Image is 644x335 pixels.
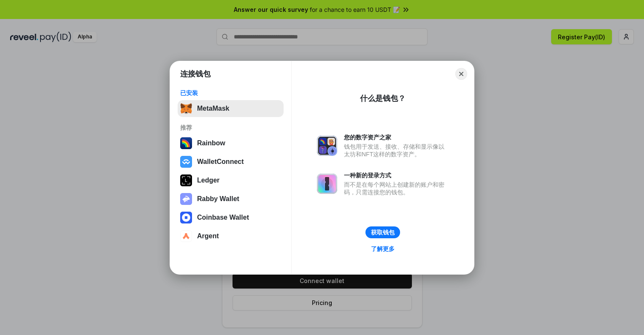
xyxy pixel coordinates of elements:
button: Argent [178,228,284,245]
img: svg+xml,%3Csvg%20xmlns%3D%22http%3A%2F%2Fwww.w3.org%2F2000%2Fsvg%22%20fill%3D%22none%22%20viewBox... [317,136,337,156]
button: MetaMask [178,100,284,117]
div: 已安装 [180,89,281,97]
img: svg+xml,%3Csvg%20width%3D%2228%22%20height%3D%2228%22%20viewBox%3D%220%200%2028%2028%22%20fill%3D... [180,212,192,223]
button: Rainbow [178,135,284,152]
img: svg+xml,%3Csvg%20xmlns%3D%22http%3A%2F%2Fwww.w3.org%2F2000%2Fsvg%22%20fill%3D%22none%22%20viewBox... [180,193,192,205]
button: Rabby Wallet [178,191,284,207]
div: Rainbow [197,139,225,147]
a: 了解更多 [366,243,400,254]
button: Coinbase Wallet [178,209,284,226]
div: 什么是钱包？ [360,93,406,103]
h1: 连接钱包 [180,69,211,79]
img: svg+xml,%3Csvg%20xmlns%3D%22http%3A%2F%2Fwww.w3.org%2F2000%2Fsvg%22%20width%3D%2228%22%20height%3... [180,174,192,186]
div: WalletConnect [197,158,244,166]
button: Close [455,68,467,80]
div: MetaMask [197,105,229,112]
img: svg+xml,%3Csvg%20xmlns%3D%22http%3A%2F%2Fwww.w3.org%2F2000%2Fsvg%22%20fill%3D%22none%22%20viewBox... [317,174,337,194]
button: WalletConnect [178,153,284,170]
img: svg+xml,%3Csvg%20width%3D%2228%22%20height%3D%2228%22%20viewBox%3D%220%200%2028%2028%22%20fill%3D... [180,230,192,242]
button: 获取钱包 [365,226,400,238]
div: 一种新的登录方式 [344,172,449,179]
img: svg+xml,%3Csvg%20width%3D%2228%22%20height%3D%2228%22%20viewBox%3D%220%200%2028%2028%22%20fill%3D... [180,156,192,168]
div: Ledger [197,177,219,184]
div: 钱包用于发送、接收、存储和显示像以太坊和NFT这样的数字资产。 [344,143,449,158]
div: 了解更多 [371,245,395,253]
div: 推荐 [180,124,281,131]
div: 获取钱包 [371,229,395,236]
div: Argent [197,232,219,240]
div: Coinbase Wallet [197,214,249,221]
button: Ledger [178,172,284,189]
img: svg+xml,%3Csvg%20width%3D%22120%22%20height%3D%22120%22%20viewBox%3D%220%200%20120%20120%22%20fil... [180,137,192,149]
div: Rabby Wallet [197,195,239,203]
div: 而不是在每个网站上创建新的账户和密码，只需连接您的钱包。 [344,181,449,196]
div: 您的数字资产之家 [344,133,449,141]
img: svg+xml,%3Csvg%20fill%3D%22none%22%20height%3D%2233%22%20viewBox%3D%220%200%2035%2033%22%20width%... [180,103,192,114]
